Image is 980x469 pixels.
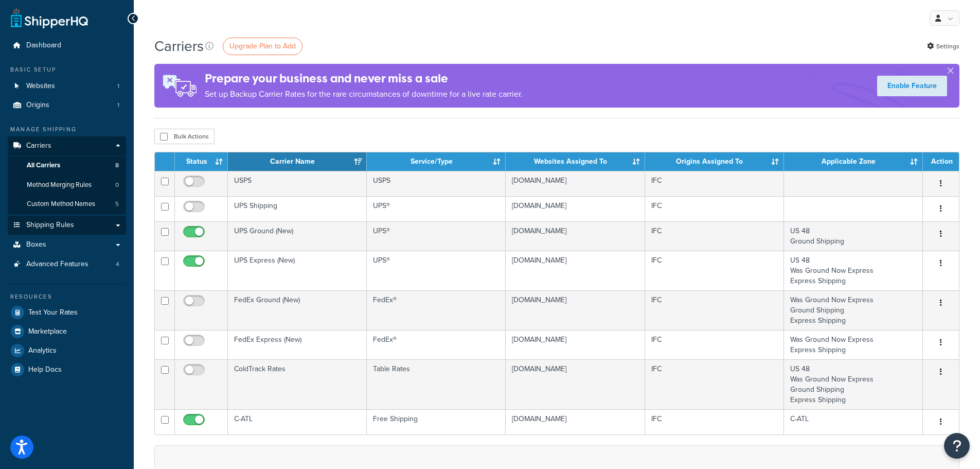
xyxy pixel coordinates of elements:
td: US 48 Was Ground Now Express Express Shipping [784,251,923,290]
td: C-ATL [228,409,367,435]
td: UPS Express (New) [228,251,367,290]
img: ad-rules-rateshop-fe6ec290ccb7230408bd80ed9643f0289d75e0ffd9eb532fc0e269fcd187b520.png [154,64,205,108]
td: [DOMAIN_NAME] [506,196,645,221]
div: Resources [8,292,126,301]
td: FedEx® [367,290,506,330]
span: Carriers [26,142,51,150]
a: Websites 1 [8,77,126,96]
td: USPS [367,171,506,196]
a: ShipperHQ Home [11,8,88,28]
a: Marketplace [8,322,126,341]
a: Dashboard [8,36,126,55]
td: IFC [645,251,784,290]
button: Bulk Actions [154,129,215,144]
td: UPS Shipping [228,196,367,221]
td: IFC [645,409,784,435]
th: Carrier Name: activate to sort column ascending [228,152,367,171]
a: Shipping Rules [8,216,126,235]
div: Manage Shipping [8,125,126,134]
span: Dashboard [26,41,61,50]
li: Websites [8,77,126,96]
td: [DOMAIN_NAME] [506,251,645,290]
span: Websites [26,82,55,91]
button: Open Resource Center [944,433,970,459]
td: [DOMAIN_NAME] [506,221,645,251]
td: IFC [645,221,784,251]
span: 0 [115,181,119,189]
th: Origins Assigned To: activate to sort column ascending [645,152,784,171]
th: Service/Type: activate to sort column ascending [367,152,506,171]
a: Custom Method Names 5 [8,195,126,214]
a: Test Your Rates [8,303,126,322]
td: UPS® [367,221,506,251]
a: Help Docs [8,360,126,379]
span: Test Your Rates [28,308,78,317]
td: FedEx® [367,330,506,359]
th: Applicable Zone: activate to sort column ascending [784,152,923,171]
span: Advanced Features [26,260,88,269]
a: Carriers [8,136,126,155]
span: Custom Method Names [27,200,95,209]
a: All Carriers 8 [8,156,126,175]
a: Boxes [8,235,126,254]
td: IFC [645,359,784,409]
li: Carriers [8,136,126,215]
span: 8 [115,161,119,170]
span: 5 [115,200,119,209]
td: UPS Ground (New) [228,221,367,251]
h1: Carriers [154,36,204,56]
td: [DOMAIN_NAME] [506,290,645,330]
td: US 48 Ground Shipping [784,221,923,251]
th: Status: activate to sort column ascending [175,152,228,171]
td: IFC [645,330,784,359]
span: Marketplace [28,327,67,336]
span: All Carriers [27,161,60,170]
td: [DOMAIN_NAME] [506,409,645,435]
span: Method Merging Rules [27,181,92,189]
span: Boxes [26,240,46,249]
li: Origins [8,96,126,115]
td: [DOMAIN_NAME] [506,359,645,409]
span: 4 [116,260,119,269]
td: Free Shipping [367,409,506,435]
td: USPS [228,171,367,196]
th: Websites Assigned To: activate to sort column ascending [506,152,645,171]
a: Enable Feature [877,76,947,96]
li: Advanced Features [8,255,126,274]
td: FedEx Express (New) [228,330,367,359]
li: All Carriers [8,156,126,175]
td: [DOMAIN_NAME] [506,330,645,359]
td: UPS® [367,251,506,290]
td: Was Ground Now Express Ground Shipping Express Shipping [784,290,923,330]
td: US 48 Was Ground Now Express Ground Shipping Express Shipping [784,359,923,409]
span: Origins [26,101,49,110]
td: UPS® [367,196,506,221]
a: Settings [927,39,959,54]
a: Method Merging Rules 0 [8,176,126,195]
h4: Prepare your business and never miss a sale [205,70,523,87]
span: Shipping Rules [26,221,74,230]
td: ColdTrack Rates [228,359,367,409]
td: Table Rates [367,359,506,409]
li: Method Merging Rules [8,176,126,195]
span: 1 [117,101,119,110]
td: Was Ground Now Express Express Shipping [784,330,923,359]
a: Analytics [8,341,126,360]
th: Action [923,152,959,171]
span: Help Docs [28,366,62,374]
td: FedEx Ground (New) [228,290,367,330]
span: 1 [117,82,119,91]
span: Analytics [28,346,57,355]
a: Origins 1 [8,96,126,115]
li: Custom Method Names [8,195,126,214]
td: C-ATL [784,409,923,435]
a: Upgrade Plan to Add [223,38,302,55]
td: IFC [645,196,784,221]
